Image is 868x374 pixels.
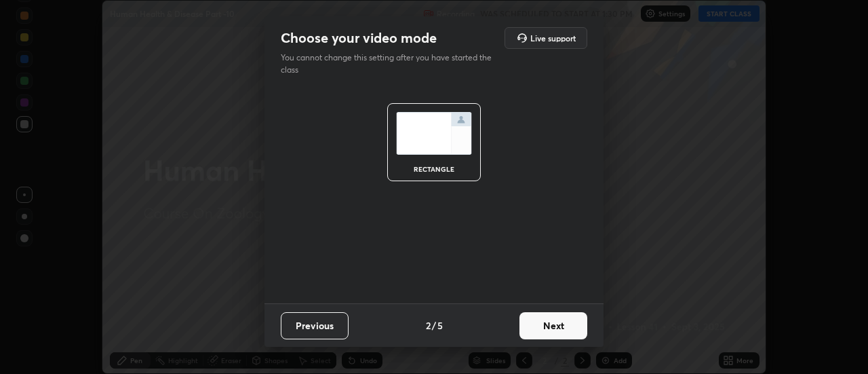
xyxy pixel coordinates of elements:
img: normalScreenIcon.ae25ed63.svg [396,112,472,155]
h4: 5 [437,318,443,333]
h2: Choose your video mode [281,29,437,47]
h5: Live support [530,34,576,42]
h4: / [432,318,436,333]
p: You cannot change this setting after you have started the class [281,52,500,76]
h4: 2 [426,318,431,333]
div: rectangle [407,166,461,172]
button: Next [519,312,587,339]
button: Previous [281,312,349,339]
